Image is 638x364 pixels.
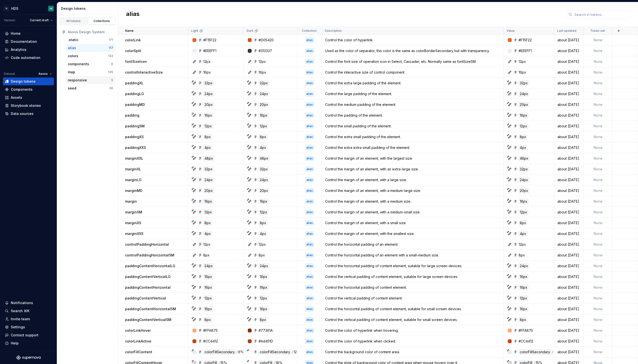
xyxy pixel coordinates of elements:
[555,70,583,75] div: about [DATE]
[3,94,54,101] a: Assets
[66,76,115,84] a: responsive5
[519,145,527,150] div: 4px
[519,253,525,258] div: 8px
[61,19,86,23] div: All tokens
[322,48,503,53] div: Used as the color of separator, this color is the same as colorBorderSecondary but with transpare...
[125,221,141,225] p: marginXS
[68,54,78,58] div: colors
[322,264,503,268] div: Control the horizontal padding of content element, suitable for large screen devices.
[203,188,214,193] div: 20px
[66,36,115,44] button: .static171
[555,113,583,118] div: about [DATE]
[66,52,115,60] button: colors133
[203,296,213,301] div: 12px
[584,142,612,153] td: None
[322,177,503,182] div: Control the margin of an element, with a large size.
[519,274,529,279] div: 16px
[30,18,49,22] span: Current draft
[203,59,211,64] div: 12px
[247,29,253,33] p: Dark
[125,113,139,118] p: padding
[203,80,214,86] div: 32px
[584,185,612,196] td: None
[259,253,265,258] div: 8px
[90,19,114,23] div: Collections
[259,145,267,150] div: 4px
[555,188,583,193] div: about [DATE]
[584,228,612,239] td: None
[203,274,213,279] div: 16px
[66,68,115,76] button: map135
[108,54,113,58] div: 133
[322,221,503,225] div: Control the margin of an element, with a small size.
[203,123,213,129] div: 12px
[259,80,269,86] div: 32px
[322,307,503,311] div: Control the horizontal padding of content element, suitable for small screen devices.
[584,196,612,207] td: None
[125,242,169,247] p: controlPaddingHorizontal
[555,156,583,161] div: about [DATE]
[66,44,115,52] button: alias117
[111,78,113,82] div: 5
[322,38,503,43] div: Control the color of hyperlink.
[519,48,532,53] div: #EEEFF1
[305,221,314,225] div: alias
[555,285,583,290] div: about [DATE]
[519,263,529,269] div: 24px
[3,102,54,110] a: Storybook stories
[555,221,583,225] div: about [DATE]
[259,134,267,140] div: 8px
[584,304,612,314] td: None
[3,30,54,37] a: Home
[125,124,145,129] p: paddingSM
[584,99,612,110] td: None
[555,253,583,258] div: about [DATE]
[203,317,212,322] div: 8px
[11,39,37,44] div: Documentation
[11,31,21,36] div: Home
[305,167,314,172] div: alias
[325,29,342,33] p: Description
[109,86,113,90] div: 30
[519,285,529,290] div: 16px
[322,253,503,258] div: Control the horizontal padding of an element with a small-medium size.
[322,188,503,193] div: Control the margin of an element, with a medium-large size.
[11,341,19,346] div: Help
[555,145,583,150] div: about [DATE]
[66,60,115,68] button: components6
[322,145,503,150] div: Control the extra extra small padding of the element.
[11,300,33,305] div: Notifications
[16,355,41,360] svg: Supernova Logo
[259,220,267,226] div: 8px
[584,121,612,132] td: None
[125,285,171,290] p: paddingContentHorizontal
[66,84,115,92] a: seed30
[555,38,583,43] div: about [DATE]
[126,10,140,19] h2: alias
[555,210,583,215] div: about [DATE]
[191,29,198,33] p: Light
[125,317,171,322] p: paddingContentVerticalSM
[125,167,141,172] p: marginXL
[125,156,143,161] p: marginXXL
[68,86,76,91] div: seed
[305,102,314,107] div: alias
[584,271,612,282] td: None
[519,80,529,86] div: 32px
[1,3,56,14] button: HHDSHI
[11,103,41,108] div: Storybook stories
[125,59,147,64] p: fontSizeIcon
[584,207,612,218] td: None
[259,70,266,75] div: 16px
[259,199,269,204] div: 16px
[322,124,503,129] div: Control the small padding of the element.
[203,102,214,107] div: 20px
[3,77,54,85] a: Design tokens
[322,242,503,247] div: Control the horizontal padding of an element.
[3,46,54,54] a: Analytics
[584,218,612,228] td: None
[305,134,314,139] div: alias
[203,306,213,312] div: 16px
[68,70,75,75] div: map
